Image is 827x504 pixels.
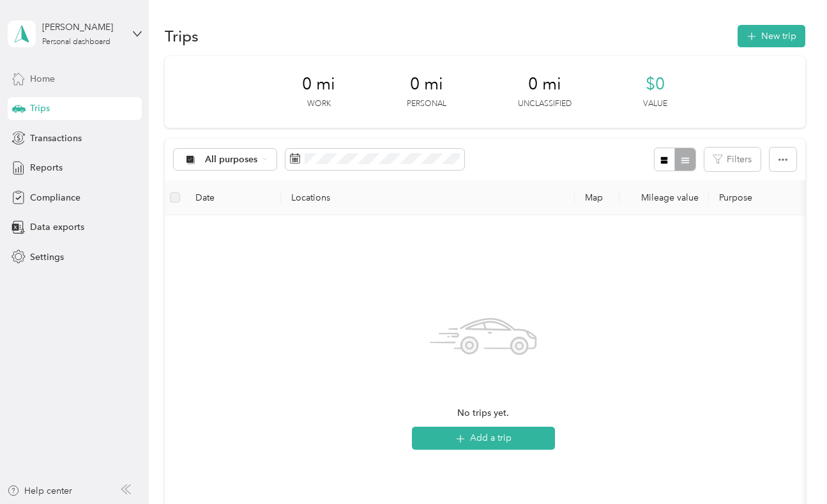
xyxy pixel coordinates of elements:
[205,155,258,164] span: All purposes
[410,74,443,95] span: 0 mi
[412,427,555,450] button: Add a trip
[407,98,446,110] p: Personal
[528,74,561,95] span: 0 mi
[30,161,63,174] span: Reports
[7,484,72,498] button: Help center
[30,191,80,204] span: Compliance
[30,132,82,145] span: Transactions
[575,180,619,215] th: Map
[42,38,110,46] div: Personal dashboard
[185,180,281,215] th: Date
[302,74,335,95] span: 0 mi
[30,102,50,115] span: Trips
[165,29,199,43] h1: Trips
[518,98,572,110] p: Unclassified
[755,432,827,504] iframe: Everlance-gr Chat Button Frame
[646,74,665,95] span: $0
[30,72,55,86] span: Home
[42,20,122,34] div: [PERSON_NAME]
[704,148,761,171] button: Filters
[643,98,667,110] p: Value
[30,250,64,264] span: Settings
[30,220,84,234] span: Data exports
[457,406,509,420] span: No trips yet.
[281,180,575,215] th: Locations
[307,98,331,110] p: Work
[738,25,805,47] button: New trip
[619,180,709,215] th: Mileage value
